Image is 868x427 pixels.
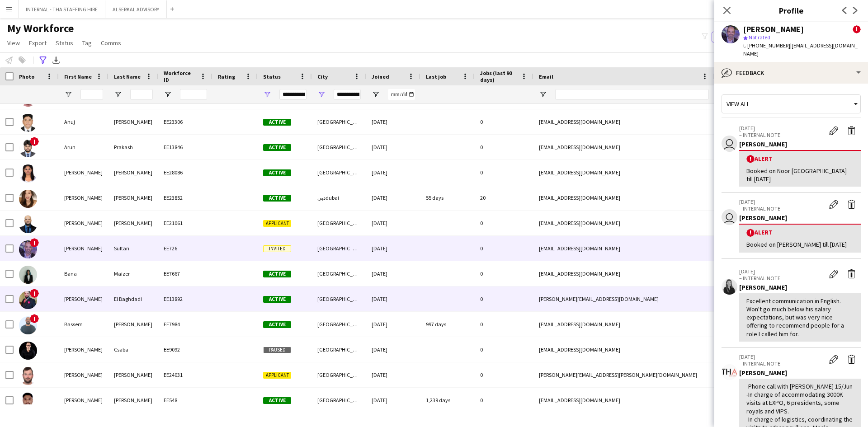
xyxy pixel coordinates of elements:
[263,271,291,277] span: Active
[539,73,553,80] span: Email
[114,73,141,80] span: Last Name
[263,372,291,379] span: Applicant
[38,55,48,66] app-action-btn: Advanced filters
[533,185,714,210] div: [EMAIL_ADDRESS][DOMAIN_NAME]
[108,185,158,210] div: [PERSON_NAME]
[475,261,533,286] div: 0
[533,286,714,311] div: [PERSON_NAME][EMAIL_ADDRESS][DOMAIN_NAME]
[739,268,825,275] p: [DATE]
[749,34,770,41] span: Not rated
[312,261,366,286] div: [GEOGRAPHIC_DATA]
[263,220,291,227] span: Applicant
[263,144,291,151] span: Active
[420,312,475,337] div: 997 days
[114,90,122,99] button: Open Filter Menu
[388,89,415,100] input: Joined Filter Input
[52,37,77,49] a: Status
[312,160,366,185] div: [GEOGRAPHIC_DATA]
[19,190,37,208] img: Astrid Liu
[312,109,366,134] div: [GEOGRAPHIC_DATA]
[739,205,825,212] p: – INTERNAL NOTE
[158,286,212,311] div: EE13892
[79,37,95,49] a: Tag
[263,195,291,202] span: Active
[101,39,121,47] span: Comms
[158,312,212,337] div: EE7984
[475,211,533,235] div: 0
[263,296,291,303] span: Active
[366,185,420,210] div: [DATE]
[475,236,533,261] div: 0
[366,236,420,261] div: [DATE]
[158,388,212,413] div: EE548
[743,42,790,49] span: t. [PHONE_NUMBER]
[30,137,39,146] span: !
[366,286,420,311] div: [DATE]
[59,160,108,185] div: [PERSON_NAME]
[746,167,854,183] div: Booked on Noor [GEOGRAPHIC_DATA] till [DATE]
[475,337,533,362] div: 0
[739,283,861,291] div: [PERSON_NAME]
[108,362,158,387] div: [PERSON_NAME]
[19,291,37,309] img: Bassam El Baghdadi
[366,109,420,134] div: [DATE]
[263,347,291,353] span: Paused
[475,388,533,413] div: 0
[317,73,328,80] span: City
[743,42,858,57] span: | [EMAIL_ADDRESS][DOMAIN_NAME]
[263,119,291,126] span: Active
[59,236,108,261] div: [PERSON_NAME]
[158,261,212,286] div: EE7667
[59,388,108,413] div: [PERSON_NAME]
[158,362,212,387] div: EE24031
[64,73,92,80] span: First Name
[366,211,420,235] div: [DATE]
[533,211,714,235] div: [EMAIL_ADDRESS][DOMAIN_NAME]
[475,312,533,337] div: 0
[366,362,420,387] div: [DATE]
[372,73,389,80] span: Joined
[475,109,533,134] div: 0
[475,185,533,210] div: 20
[30,289,39,298] span: !
[108,286,158,311] div: El Baghdadi
[19,114,37,132] img: Anuj Pokhriyal
[59,211,108,235] div: [PERSON_NAME]
[19,164,37,183] img: Asmita Mhamunkar
[56,39,73,47] span: Status
[59,185,108,210] div: [PERSON_NAME]
[164,90,172,99] button: Open Filter Menu
[312,211,366,235] div: [GEOGRAPHIC_DATA]
[97,37,125,49] a: Comms
[312,388,366,413] div: [GEOGRAPHIC_DATA]
[739,369,861,377] div: [PERSON_NAME]
[555,89,709,100] input: Email Filter Input
[263,321,291,328] span: Active
[853,25,861,33] span: !
[19,316,37,334] img: Bassem Iskandar
[19,139,37,157] img: Arun Prakash
[712,32,757,42] button: Everyone5,954
[533,312,714,337] div: [EMAIL_ADDRESS][DOMAIN_NAME]
[64,90,72,99] button: Open Filter Menu
[475,362,533,387] div: 0
[130,89,153,100] input: Last Name Filter Input
[312,185,366,210] div: دبيdubai
[51,55,61,66] app-action-btn: Export XLSX
[533,109,714,134] div: [EMAIL_ADDRESS][DOMAIN_NAME]
[312,236,366,261] div: [GEOGRAPHIC_DATA]
[366,337,420,362] div: [DATE]
[59,109,108,134] div: Anuj
[480,70,517,83] span: Jobs (last 90 days)
[263,90,271,99] button: Open Filter Menu
[59,362,108,387] div: [PERSON_NAME]
[19,215,37,233] img: Avish Vikranth
[59,261,108,286] div: Bana
[25,37,50,49] a: Export
[533,337,714,362] div: [EMAIL_ADDRESS][DOMAIN_NAME]
[82,39,92,47] span: Tag
[7,22,74,35] span: My Workforce
[158,135,212,160] div: EE13846
[739,198,825,205] p: [DATE]
[533,261,714,286] div: [EMAIL_ADDRESS][DOMAIN_NAME]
